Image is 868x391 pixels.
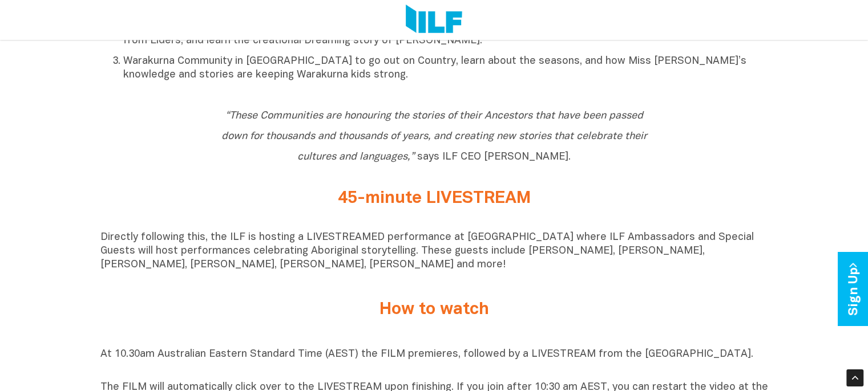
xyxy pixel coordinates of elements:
p: Directly following this, the ILF is hosting a LIVESTREAMED performance at [GEOGRAPHIC_DATA] where... [100,231,768,272]
h2: How to watch [220,300,648,319]
img: Logo [406,5,462,35]
p: At 10.30am Australian Eastern Standard Time (AEST) the FILM premieres, followed by a LIVESTREAM f... [100,348,768,375]
i: “These Communities are honouring the stories of their Ancestors that have been passed down for th... [221,111,647,162]
h2: 45-minute LIVESTREAM [220,189,648,208]
span: says ILF CEO [PERSON_NAME]. [221,111,647,162]
div: Scroll Back to Top [846,369,863,386]
p: Warakurna Community in [GEOGRAPHIC_DATA] to go out on Country, learn about the seasons, and how M... [123,55,768,82]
